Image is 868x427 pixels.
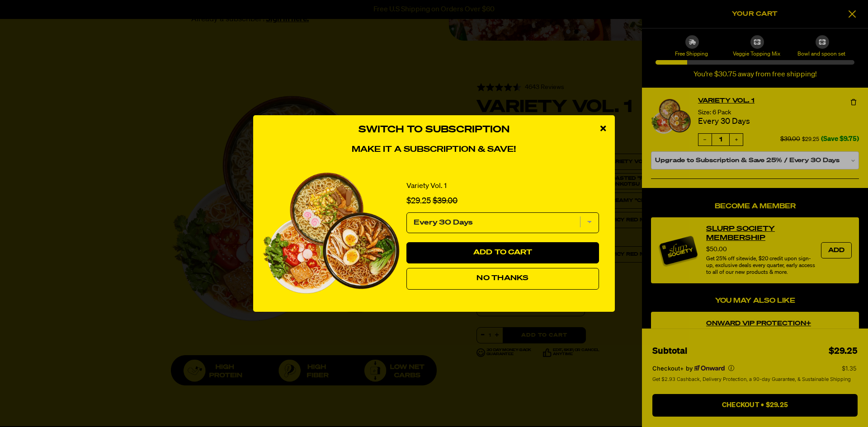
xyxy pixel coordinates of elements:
[262,164,606,303] div: Switch to Subscription
[473,249,533,256] span: Add to Cart
[591,115,615,142] div: close modal
[406,242,599,264] button: Add to Cart
[406,268,599,290] button: No Thanks
[262,164,606,303] div: 1 of 1
[406,197,431,205] span: $29.25
[433,197,458,205] span: $39.00
[262,145,606,155] h4: Make it a subscription & save!
[262,124,606,136] h3: Switch to Subscription
[406,212,599,233] select: subscription frequency
[262,173,400,294] img: View Variety Vol. 1
[476,275,528,282] span: No Thanks
[406,182,447,191] a: Variety Vol. 1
